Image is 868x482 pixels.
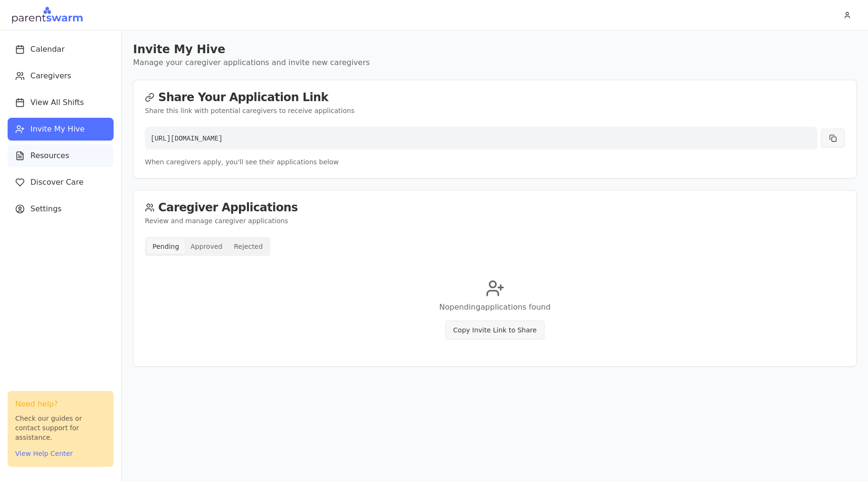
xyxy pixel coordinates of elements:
[30,150,69,161] span: Resources
[185,239,228,254] button: Approved
[30,70,71,82] span: Caregivers
[15,449,73,458] button: View Help Center
[11,6,83,25] img: Parentswarm Logo
[8,65,114,87] button: Caregivers
[228,239,268,254] button: Rejected
[147,239,185,254] button: Pending
[445,321,545,340] button: Copy Invite Link to Share
[8,38,114,61] button: Calendar
[145,157,845,167] div: When caregivers apply, you'll see their applications below
[145,106,845,115] p: Share this link with potential caregivers to receive applications
[30,203,62,215] span: Settings
[133,57,857,68] p: Manage your caregiver applications and invite new caregivers
[133,42,857,57] h1: Invite My Hive
[151,135,222,142] code: [URL][DOMAIN_NAME]
[145,92,845,103] h3: Share Your Application Link
[145,302,845,313] p: No pending applications found
[15,398,106,410] h3: Need help?
[30,123,85,135] span: Invite My Hive
[8,171,114,194] button: Discover Care
[30,97,84,108] span: View All Shifts
[30,177,84,188] span: Discover Care
[145,216,845,226] p: Review and manage caregiver applications
[8,91,114,114] button: View All Shifts
[145,202,845,213] h3: Caregiver Applications
[8,144,114,167] button: Resources
[15,414,106,442] p: Check our guides or contact support for assistance.
[8,198,114,220] button: Settings
[8,118,114,141] button: Invite My Hive
[30,44,65,55] span: Calendar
